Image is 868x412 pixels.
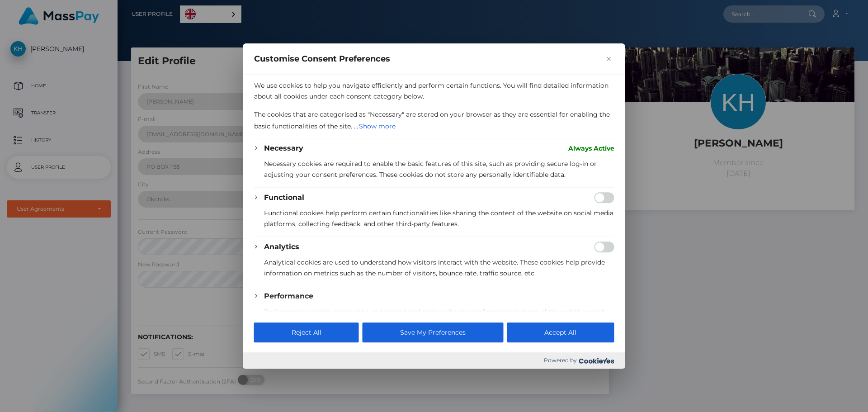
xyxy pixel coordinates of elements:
p: Necessary cookies are required to enable the basic features of this site, such as providing secur... [264,158,614,180]
span: Always Active [568,143,614,154]
div: Customise Consent Preferences [243,43,625,369]
input: Enable Analytics [594,242,614,252]
input: Enable Functional [594,192,614,203]
button: Functional [264,192,304,203]
button: Reject All [254,322,359,342]
img: Close [607,57,611,61]
button: Accept All [507,322,614,342]
button: Save My Preferences [363,322,503,342]
button: Close [604,53,614,64]
span: Customise Consent Preferences [254,53,390,64]
p: Analytical cookies are used to understand how visitors interact with the website. These cookies h... [264,257,614,279]
button: Necessary [264,143,303,154]
p: The cookies that are categorised as "Necessary" are stored on your browser as they are essential ... [254,109,614,133]
p: We use cookies to help you navigate efficiently and perform certain functions. You will find deta... [254,80,614,102]
button: Show more [358,120,396,133]
button: Performance [264,291,313,302]
div: Powered by [243,352,625,369]
img: Cookieyes logo [579,358,614,364]
button: Analytics [264,242,299,252]
p: Functional cookies help perform certain functionalities like sharing the content of the website o... [264,208,614,229]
